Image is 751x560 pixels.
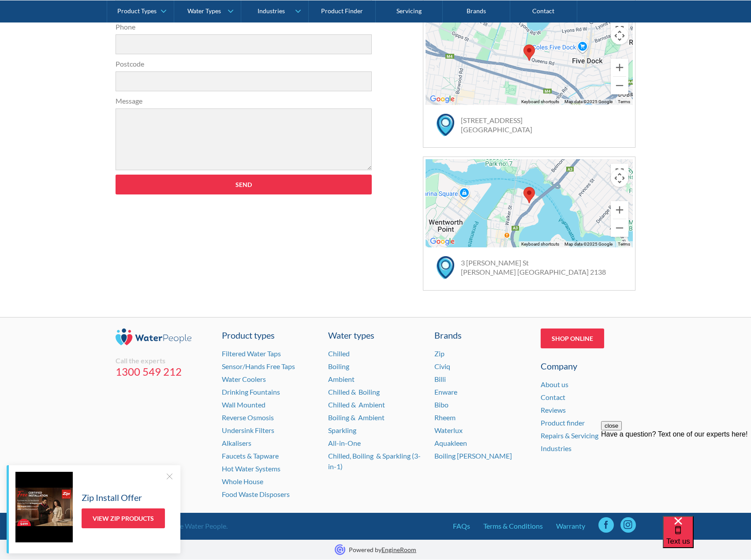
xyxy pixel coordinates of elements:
a: Shop Online [541,329,604,348]
div: Call the experts [116,356,211,365]
a: Product types [222,329,317,342]
a: Reviews [541,406,566,414]
button: Zoom in [611,201,628,219]
a: Terms [618,99,630,104]
label: Message [116,96,372,106]
a: Chilled & Ambient [328,400,385,409]
a: Contact [541,393,565,401]
iframe: podium webchat widget prompt [601,421,751,527]
span: Map data ©2025 Google [564,99,613,104]
button: Map camera controls [611,27,628,45]
div: Industries [258,7,285,15]
button: Zoom out [611,219,628,237]
a: Warranty [556,521,585,531]
a: Terms & Conditions [483,521,543,531]
a: Boiling & Ambient [328,413,385,422]
img: map marker icon [437,256,454,279]
a: Product finder [541,418,585,427]
a: EngineRoom [381,546,416,553]
span: Map data ©2025 Google [564,242,613,246]
a: Filtered Water Taps [222,349,281,358]
a: Aquakleen [434,439,467,447]
label: Postcode [116,59,372,69]
a: Water types [328,329,423,342]
a: Enware [434,388,457,396]
a: Reverse Osmosis [222,413,274,422]
div: Map pin [520,41,538,64]
a: Chilled [328,349,350,358]
a: About us [541,380,568,388]
a: Waterlux [434,426,463,434]
button: Keyboard shortcuts [521,241,559,247]
a: Click to see this area on Google Maps [428,236,457,247]
a: Boiling [328,362,349,370]
a: Chilled & Boiling [328,388,380,396]
a: Civiq [434,362,450,370]
a: Alkalisers [222,439,251,447]
div: Company [541,359,636,373]
a: Terms [618,242,630,246]
label: Phone [116,22,372,32]
a: Chilled, Boiling & Sparkling (3-in-1) [328,452,421,470]
img: Google [428,236,457,247]
a: Faucets & Tapware [222,452,279,460]
a: Whole House [222,477,263,485]
iframe: podium webchat widget bubble [663,516,751,560]
div: Brands [434,329,530,342]
a: Wall Mounted [222,400,265,409]
a: Water Coolers [222,375,266,383]
a: Sparkling [328,426,356,434]
a: 1300 549 212 [116,365,211,378]
button: Toggle fullscreen view [611,164,628,181]
button: Zoom in [611,59,628,76]
button: Zoom out [611,77,628,94]
a: Zip [434,349,445,358]
img: Zip Install Offer [15,472,73,542]
a: Ambient [328,375,355,383]
a: Drinking Fountains [222,388,280,396]
a: 3 [PERSON_NAME] St[PERSON_NAME] [GEOGRAPHIC_DATA] 2138 [461,258,606,276]
p: Powered by [349,545,416,554]
a: Undersink Filters [222,426,274,434]
div: Map pin [520,183,538,207]
a: Bibo [434,400,448,409]
h5: Zip Install Offer [82,491,142,504]
a: Rheem [434,413,456,422]
a: Industries [541,444,572,452]
button: Keyboard shortcuts [521,99,559,105]
a: All-in-One [328,439,361,447]
input: Send [116,175,372,194]
a: Repairs & Servicing [541,431,598,440]
a: Sensor/Hands Free Taps [222,362,295,370]
a: [STREET_ADDRESS][GEOGRAPHIC_DATA] [461,116,532,134]
img: map marker icon [437,114,454,136]
a: Billi [434,375,446,383]
div: Water Types [187,7,221,15]
button: Map camera controls [611,169,628,187]
a: View Zip Products [82,508,165,528]
div: Product Types [117,7,157,15]
a: Hot Water Systems [222,464,280,473]
a: Food Waste Disposers [222,490,290,498]
img: Google [428,93,457,105]
a: Boiling [PERSON_NAME] [434,452,512,460]
a: FAQs [453,521,470,531]
a: Click to see this area on Google Maps [428,93,457,105]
